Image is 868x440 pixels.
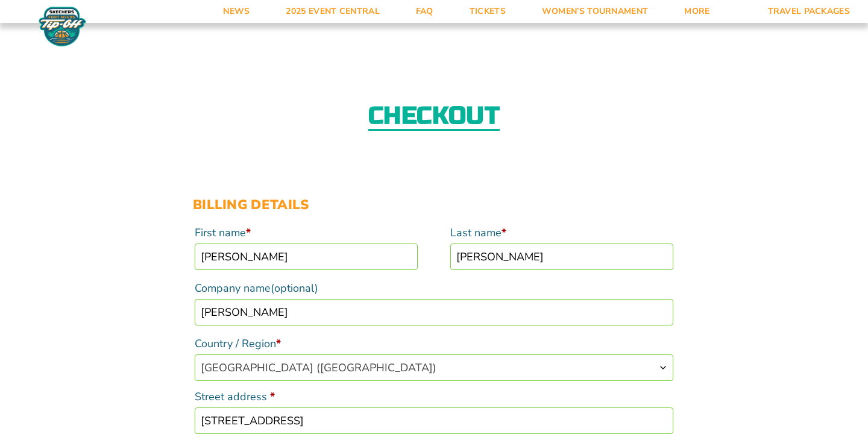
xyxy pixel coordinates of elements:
h3: Billing details [193,197,675,213]
span: (optional) [271,281,318,295]
label: Country / Region [195,333,673,354]
span: Country / Region [195,354,673,381]
span: United States (US) [195,355,673,380]
label: Street address [195,386,673,407]
img: Fort Myers Tip-Off [36,6,89,47]
label: First name [195,222,418,244]
h2: Checkout [368,104,500,131]
label: Company name [195,277,673,299]
label: Last name [450,222,673,244]
input: House number and street name [195,407,673,434]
